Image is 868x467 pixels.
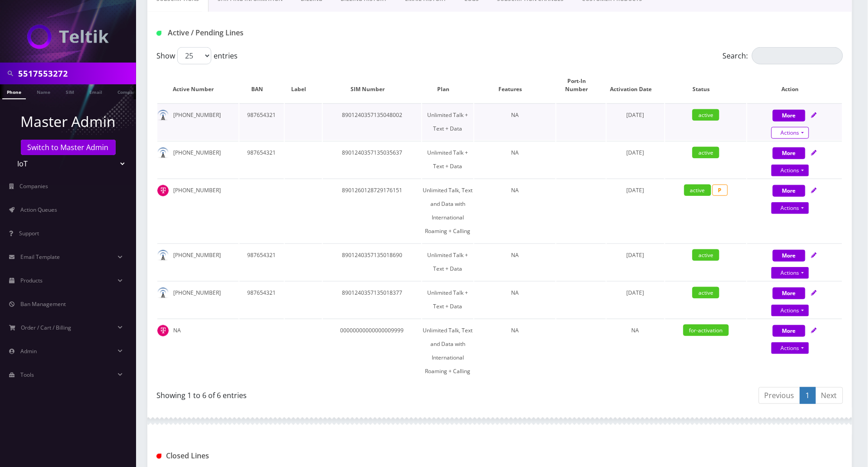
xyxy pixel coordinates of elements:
[156,452,376,460] h1: Closed Lines
[20,182,49,190] span: Companies
[815,387,843,404] a: Next
[157,287,169,299] img: default.png
[113,84,143,98] a: Company
[27,24,109,49] img: IoT
[627,289,644,297] span: [DATE]
[157,250,169,261] img: default.png
[771,202,809,214] a: Actions
[422,141,473,178] td: Unlimited Talk + Text + Data
[723,47,843,64] label: Search:
[156,31,161,36] img: Active / Pending Lines
[157,319,239,383] td: NA
[19,229,39,237] span: Support
[20,347,37,355] span: Admin
[20,300,66,308] span: Ban Management
[18,65,134,82] input: Search in Company
[157,185,169,196] img: t_img.png
[607,68,664,102] th: Activation Date: activate to sort column ascending
[800,387,816,404] a: 1
[752,47,843,64] input: Search:
[323,243,421,280] td: 8901240357135018690
[474,141,556,178] td: NA
[627,251,644,259] span: [DATE]
[422,179,473,243] td: Unlimited Talk, Text and Data with International Roaming + Calling
[239,243,284,280] td: 987654321
[556,68,606,102] th: Port-In Number: activate to sort column ascending
[422,243,473,280] td: Unlimited Talk + Text + Data
[665,68,746,102] th: Status: activate to sort column ascending
[747,68,842,102] th: Action: activate to sort column ascending
[323,319,421,383] td: 00000000000000009999
[20,371,34,379] span: Tools
[773,250,805,262] button: More
[771,127,809,139] a: Actions
[177,47,211,64] select: Showentries
[157,179,239,243] td: [PHONE_NUMBER]
[157,103,239,140] td: [PHONE_NUMBER]
[156,47,238,64] label: Show entries
[474,68,556,102] th: Features: activate to sort column ascending
[692,249,719,261] span: active
[157,281,239,318] td: [PHONE_NUMBER]
[157,325,169,336] img: t_img.png
[627,111,644,119] span: [DATE]
[773,325,805,337] button: More
[422,68,473,102] th: Plan: activate to sort column ascending
[285,68,322,102] th: Label: activate to sort column ascending
[692,109,719,121] span: active
[157,68,239,102] th: Active Number: activate to sort column ascending
[156,454,161,459] img: Closed Lines
[323,179,421,243] td: 8901260128729176151
[632,326,639,334] span: NA
[773,147,805,159] button: More
[20,253,60,261] span: Email Template
[20,206,57,214] span: Action Queues
[239,141,284,178] td: 987654321
[239,68,284,102] th: BAN: activate to sort column ascending
[323,68,421,102] th: SIM Number: activate to sort column ascending
[323,281,421,318] td: 8901240357135018377
[773,185,805,197] button: More
[21,324,72,331] span: Order / Cart / Billing
[771,305,809,316] a: Actions
[2,84,26,99] a: Phone
[422,103,473,140] td: Unlimited Talk + Text + Data
[692,287,719,298] span: active
[474,281,556,318] td: NA
[773,287,805,299] button: More
[21,140,116,155] a: Switch to Master Admin
[157,110,169,121] img: default.png
[771,342,809,354] a: Actions
[156,29,376,37] h1: Active / Pending Lines
[771,165,809,176] a: Actions
[773,110,805,122] button: More
[239,281,284,318] td: 987654321
[422,319,473,383] td: Unlimited Talk, Text and Data with International Roaming + Calling
[239,103,284,140] td: 987654321
[474,103,556,140] td: NA
[157,243,239,280] td: [PHONE_NUMBER]
[759,387,800,404] a: Previous
[422,281,473,318] td: Unlimited Talk + Text + Data
[684,185,711,196] span: active
[474,179,556,243] td: NA
[627,186,644,194] span: [DATE]
[85,84,107,98] a: Email
[474,243,556,280] td: NA
[712,185,728,196] span: P
[323,141,421,178] td: 8901240357135035637
[474,319,556,383] td: NA
[771,267,809,279] a: Actions
[627,149,644,156] span: [DATE]
[156,386,493,401] div: Showing 1 to 6 of 6 entries
[683,325,729,336] span: for-activation
[61,84,78,98] a: SIM
[157,147,169,159] img: default.png
[157,141,239,178] td: [PHONE_NUMBER]
[20,277,43,284] span: Products
[692,147,719,158] span: active
[32,84,55,98] a: Name
[323,103,421,140] td: 8901240357135048002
